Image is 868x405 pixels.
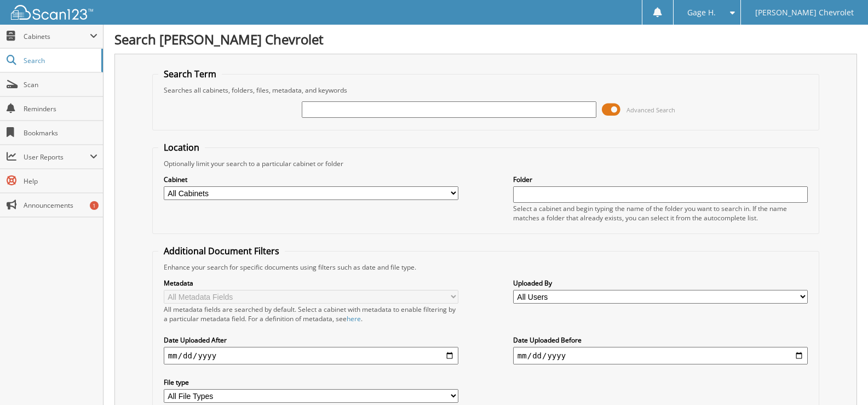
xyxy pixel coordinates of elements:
label: Date Uploaded Before [513,335,808,345]
span: Advanced Search [626,106,675,114]
a: here [347,314,361,323]
span: [PERSON_NAME] Chevrolet [755,9,854,16]
span: Search [24,56,96,65]
div: Select a cabinet and begin typing the name of the folder you want to search in. If the name match... [513,204,808,223]
legend: Search Term [158,68,222,80]
span: Reminders [24,104,97,113]
span: Cabinets [24,32,90,41]
div: Enhance your search for specific documents using filters such as date and file type. [158,263,813,272]
label: Cabinet [164,175,458,184]
label: Metadata [164,278,458,288]
div: Optionally limit your search to a particular cabinet or folder [158,159,813,168]
span: Gage H. [687,9,716,16]
div: Searches all cabinets, folders, files, metadata, and keywords [158,85,813,95]
div: All metadata fields are searched by default. Select a cabinet with metadata to enable filtering b... [164,305,458,323]
legend: Additional Document Filters [158,245,285,257]
label: Uploaded By [513,278,808,288]
span: User Reports [24,152,90,162]
label: Folder [513,175,808,184]
input: start [164,347,458,364]
span: Bookmarks [24,128,97,138]
label: Date Uploaded After [164,335,458,345]
div: 1 [90,201,99,210]
label: File type [164,378,458,387]
h1: Search [PERSON_NAME] Chevrolet [114,30,857,48]
legend: Location [158,141,205,153]
input: end [513,347,808,364]
span: Announcements [24,201,97,210]
span: Scan [24,80,97,89]
span: Help [24,176,97,186]
img: scan123-logo-white.svg [11,5,93,20]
